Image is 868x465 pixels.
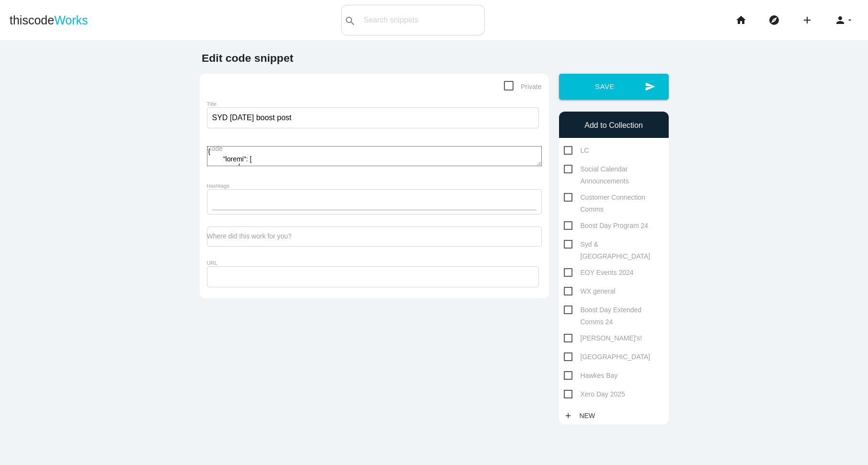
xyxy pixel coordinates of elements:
[564,407,572,424] i: add
[202,52,293,64] b: Edit code snippet
[564,351,651,363] span: [GEOGRAPHIC_DATA]
[342,5,359,35] button: search
[207,146,542,166] textarea: { "loremi": [ { "dolo": "sitame", "cons": { "adip": "elits_doei", "temp": ":inci: Utla Etdol Magn...
[344,6,356,36] i: search
[207,232,292,240] label: Where did this work for you?
[735,5,747,35] i: home
[645,74,655,100] i: send
[564,238,664,250] span: Syd & [GEOGRAPHIC_DATA]
[564,370,618,382] span: Hawkes Bay
[504,81,542,93] span: Private
[207,145,223,152] label: Code
[564,285,616,297] span: WX general
[54,13,88,27] span: Works
[207,101,217,107] label: Title
[564,407,600,424] a: addNew
[564,192,664,204] span: Customer Connection Comms
[846,5,854,35] i: arrow_drop_down
[801,5,813,35] i: add
[207,183,229,189] label: Hashtags
[564,163,664,175] span: Social Calendar Announcements
[564,388,625,400] span: Xero Day 2025
[564,121,664,130] h6: Add to Collection
[834,5,846,35] i: person
[559,74,669,100] button: sendSave
[10,5,88,35] a: thiscodeWorks
[564,332,642,344] span: [PERSON_NAME]'s!
[207,260,217,266] label: URL
[564,304,664,316] span: Boost Day Extended Comms 24
[768,5,780,35] i: explore
[564,220,649,232] span: Boost Day Program 24
[359,10,484,30] input: Search snippets
[564,267,634,279] span: EOY Events 2024
[564,145,589,157] span: LC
